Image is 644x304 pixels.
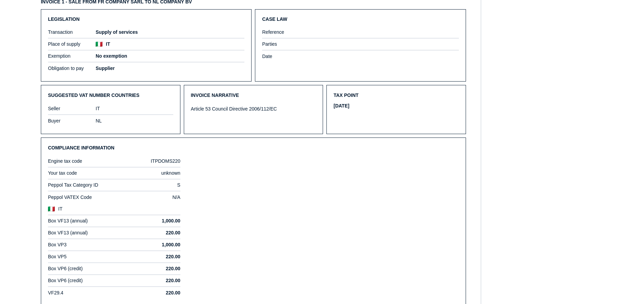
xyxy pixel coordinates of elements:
img: it.png [96,42,102,47]
div: IT [96,106,173,111]
div: NL [96,118,173,124]
label: Box VF13 (annual) [48,230,112,235]
h5: 1,000.00 [116,218,180,223]
label: VF29.4 [48,290,112,295]
h3: Suggested VAT number countries [48,92,173,98]
h5: IT [106,41,110,47]
div: N/A [116,194,180,200]
label: Transaction [48,29,96,35]
label: Reference [262,29,310,35]
label: IT [58,206,130,212]
img: it.png [48,206,55,212]
label: Exemption [48,53,96,59]
h5: 220.00 [116,290,180,295]
h5: 1,000.00 [116,242,180,247]
label: Peppol VATEX Code [48,194,112,200]
label: Obligation to pay [48,66,96,71]
h5: 220.00 [116,278,180,283]
h3: Legislation [48,16,244,22]
label: Your tax code [48,170,112,176]
h3: Invoice narrative [191,92,316,98]
label: Place of supply [48,41,96,47]
label: Box VP6 (credit) [48,278,112,283]
label: Buyer [48,118,96,124]
label: Peppol Tax Category ID [48,182,112,188]
h5: 220.00 [116,254,180,259]
label: Parties [262,41,310,47]
div: ITPDOMS220 [116,158,180,164]
label: Engine tax code [48,158,112,164]
div: S [116,182,180,188]
h5: 220.00 [116,230,180,235]
h5: [DATE] [334,103,349,108]
h3: Tax point [334,92,459,98]
label: Box VP3 [48,242,112,247]
label: Seller [48,106,96,111]
h5: Supplier [96,66,244,71]
div: Article 53 Council Directive 2006/112/EC [191,106,316,112]
label: Box VP6 (credit) [48,266,112,271]
label: Date [262,54,310,59]
h3: Compliance information [48,145,459,151]
label: Box VF13 (annual) [48,218,112,223]
h5: 220.00 [116,266,180,271]
h5: Supply of services [96,29,244,35]
h3: Case law [262,16,458,22]
h5: No exemption [96,53,244,59]
label: Box VP5 [48,254,112,259]
div: unknown [116,170,180,176]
